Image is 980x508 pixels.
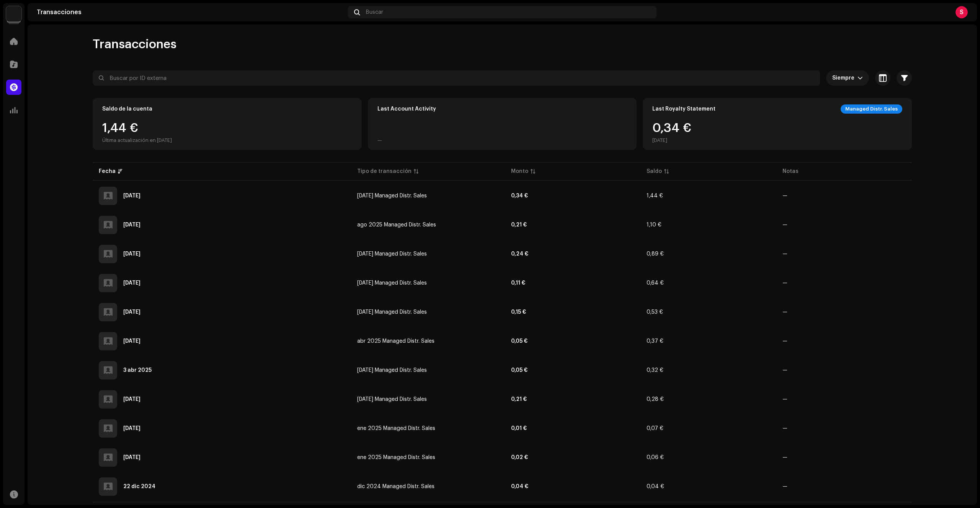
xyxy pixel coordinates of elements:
span: ago 2025 Managed Distr. Sales [357,222,436,228]
div: Last Account Activity [377,106,436,112]
strong: 0,05 € [511,339,528,344]
strong: 0,01 € [511,426,527,431]
div: Monto [511,168,528,175]
re-a-table-badge: — [782,368,787,373]
strong: 0,11 € [511,280,525,286]
re-a-table-badge: — [782,251,787,257]
div: 4 may 2025 [123,339,140,344]
span: 0,37 € [647,339,663,344]
div: S [955,6,968,18]
div: — [377,137,382,143]
span: dic 2024 Managed Distr. Sales [357,484,434,489]
re-a-table-badge: — [782,484,787,489]
span: 0,32 € [647,368,663,373]
span: 0,07 € [647,426,663,431]
re-a-table-badge: — [782,339,787,344]
div: Última actualización en [DATE] [102,137,172,143]
strong: 0,21 € [511,397,527,402]
span: Transacciones [93,37,176,52]
div: Saldo [647,168,662,175]
span: 1,10 € [647,222,661,228]
span: jun 2025 Managed Distr. Sales [357,280,427,286]
strong: 0,05 € [511,368,528,373]
span: 0,53 € [647,309,663,315]
strong: 0,24 € [511,251,528,257]
input: Buscar por ID externa [93,70,820,86]
div: [DATE] [652,137,691,143]
div: Last Royalty Statement [652,106,715,112]
re-a-table-badge: — [782,426,787,431]
strong: 0,02 € [511,455,528,460]
re-a-table-badge: — [782,280,787,286]
div: Tipo de transacción [357,168,412,175]
re-a-table-badge: — [782,397,787,402]
span: 0,89 € [647,251,664,257]
strong: 0,04 € [511,484,528,489]
div: 31 jul 2025 [123,251,140,257]
span: 0,04 € [647,484,664,489]
div: 1 oct 2025 [123,193,140,199]
div: Saldo de la cuenta [102,106,152,112]
span: abr 2025 Managed Distr. Sales [357,339,434,344]
div: Managed Distr. Sales [841,104,902,114]
span: mar 2025 Managed Distr. Sales [357,368,427,373]
re-a-table-badge: — [782,193,787,199]
strong: 0,15 € [511,309,526,315]
div: 22 dic 2024 [123,484,155,489]
span: ene 2025 Managed Distr. Sales [357,426,435,431]
span: sept 2025 Managed Distr. Sales [357,193,427,199]
span: 0,64 € [647,280,664,286]
img: 297a105e-aa6c-4183-9ff4-27133c00f2e2 [6,6,21,21]
span: jul 2025 Managed Distr. Sales [357,251,427,257]
div: 5 sept 2025 [123,222,140,228]
re-a-table-badge: — [782,455,787,460]
span: 0,28 € [647,397,664,402]
div: 11 jun 2025 [123,309,140,315]
div: 3 jul 2025 [123,280,140,286]
div: Fecha [99,168,116,175]
div: 6 mar 2025 [123,397,140,402]
span: 1,44 € [647,193,663,199]
span: ene 2025 Managed Distr. Sales [357,455,435,460]
div: 3 abr 2025 [123,368,152,373]
div: 6 feb 2025 [123,455,140,460]
span: Siempre [832,70,857,86]
div: Transacciones [37,9,345,15]
span: feb 2025 Managed Distr. Sales [357,397,427,402]
strong: 0,34 € [511,193,528,199]
span: may 2025 Managed Distr. Sales [357,309,427,315]
re-a-table-badge: — [782,309,787,315]
span: Buscar [366,9,383,15]
div: 13 feb 2025 [123,426,140,431]
strong: 0,21 € [511,222,527,228]
span: 0,06 € [647,455,664,460]
div: dropdown trigger [857,70,863,86]
re-a-table-badge: — [782,222,787,228]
